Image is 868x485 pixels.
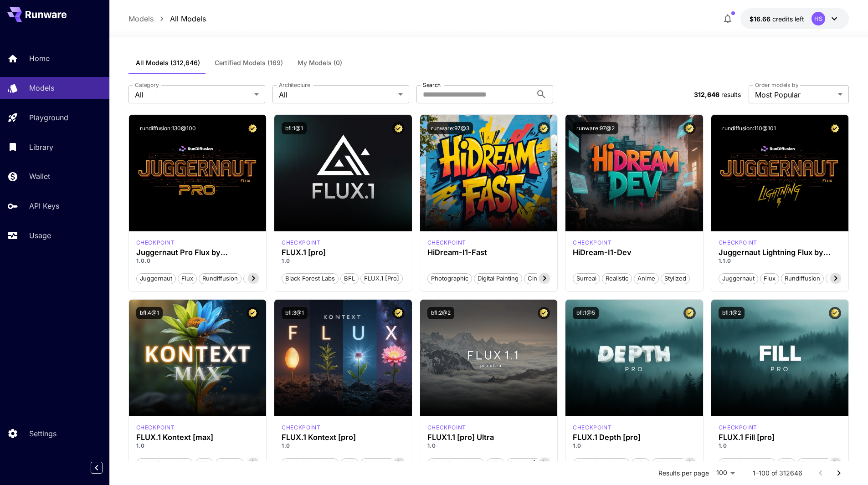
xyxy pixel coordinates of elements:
[136,257,259,265] p: 1.0.0
[719,442,842,450] p: 1.0
[282,433,405,442] h3: FLUX.1 Kontext [pro]
[282,457,339,469] button: Black Forest Labs
[719,457,776,469] button: Black Forest Labs
[170,13,206,24] a: All Models
[98,459,109,476] div: Collapse sidebar
[298,59,342,67] span: My Models (0)
[573,239,611,247] div: HiDream Dev
[427,433,550,442] h3: FLUX1.1 [pro] Ultra
[178,272,197,284] button: flux
[29,200,59,211] p: API Keys
[632,459,649,468] span: BFL
[216,459,243,468] span: Kontext
[215,457,244,469] button: Kontext
[392,122,405,134] button: Certified Model – Vetted for best performance and includes a commercial license.
[341,459,358,468] span: BFL
[136,122,200,134] button: rundiffusion:130@100
[427,307,454,319] button: bfl:2@2
[215,59,283,67] span: Certified Models (169)
[247,122,259,134] button: Certified Model – Vetted for best performance and includes a commercial license.
[719,307,745,319] button: bfl:1@2
[719,424,757,432] p: checkpoint
[781,272,824,284] button: rundiffusion
[427,424,466,432] div: fluxultra
[137,274,175,283] span: juggernaut
[136,272,176,284] button: juggernaut
[340,457,359,469] button: BFL
[128,13,206,24] nav: breadcrumb
[797,457,849,469] button: FLUX.1 Fill [pro]
[282,239,320,247] div: fluxpro
[781,274,823,283] span: rundiffusion
[243,272,260,284] button: pro
[29,230,51,241] p: Usage
[282,248,405,257] h3: FLUX.1 [pro]
[282,272,339,284] button: Black Forest Labs
[826,272,853,284] button: schnell
[136,424,175,432] p: checkpoint
[427,424,466,432] p: checkpoint
[740,8,849,29] button: $16.6641HS
[661,274,689,283] span: Stylized
[798,459,849,468] span: FLUX.1 Fill [pro]
[427,122,473,134] button: runware:97@3
[487,459,504,468] span: BFL
[360,272,403,284] button: FLUX.1 [pro]
[652,457,713,469] button: FLUX.1 Depth [pro]
[573,433,696,442] div: FLUX.1 Depth [pro]
[658,469,709,478] p: Results per page
[427,442,550,450] p: 1.0
[247,307,259,319] button: Certified Model – Vetted for best performance and includes a commercial license.
[683,122,696,134] button: Certified Model – Vetted for best performance and includes a commercial license.
[29,53,50,64] p: Home
[427,272,472,284] button: Photographic
[713,466,738,480] div: 100
[195,459,213,468] span: BFL
[474,274,522,283] span: Digital Painting
[29,171,50,182] p: Wallet
[573,424,611,432] p: checkpoint
[755,89,834,100] span: Most Popular
[829,122,841,134] button: Certified Model – Vetted for best performance and includes a commercial license.
[282,424,320,432] p: checkpoint
[136,248,259,257] h3: Juggernaut Pro Flux by RunDiffusion
[830,464,848,482] button: Go to next page
[573,248,696,257] h3: HiDream-I1-Dev
[573,442,696,450] p: 1.0
[573,457,630,469] button: Black Forest Labs
[423,81,441,89] label: Search
[135,89,251,100] span: All
[361,459,402,468] span: Flux Kontext
[29,112,68,123] p: Playground
[282,257,405,265] p: 1.0
[486,457,504,469] button: BFL
[826,274,853,283] span: schnell
[427,239,466,247] div: HiDream Fast
[719,424,757,432] div: fluxpro
[573,424,611,432] div: fluxpro
[136,307,163,319] button: bfl:4@1
[719,248,842,257] h3: Juggernaut Lightning Flux by RunDiffusion
[136,433,259,442] h3: FLUX.1 Kontext [max]
[719,459,775,468] span: Black Forest Labs
[195,457,213,469] button: BFL
[392,307,405,319] button: Certified Model – Vetted for best performance and includes a commercial license.
[694,91,719,98] span: 312,646
[719,272,758,284] button: juggernaut
[719,433,842,442] h3: FLUX.1 Fill [pro]
[524,272,559,284] button: Cinematic
[29,82,54,93] p: Models
[136,424,175,432] div: FLUX.1 Kontext [max]
[719,239,757,247] div: FLUX.1 D
[282,239,320,247] p: checkpoint
[136,59,200,67] span: All Models (312,646)
[474,272,522,284] button: Digital Painting
[128,13,154,24] a: Models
